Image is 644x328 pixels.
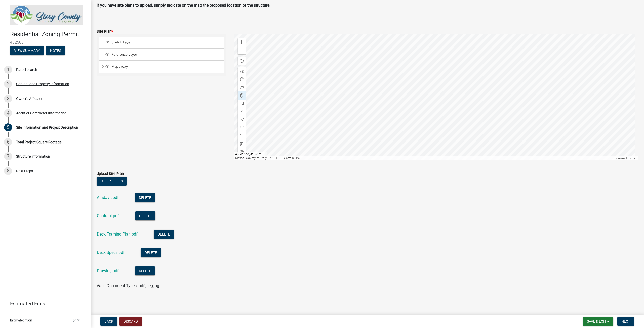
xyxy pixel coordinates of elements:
button: Delete [141,248,161,257]
div: Zoom out [238,46,246,54]
div: 7 [4,152,12,160]
div: Agent or Contractor Information [16,111,67,115]
button: Delete [154,230,174,239]
a: Deck Framing Plan.pdf [97,232,138,237]
button: Save & Exit [583,317,613,326]
span: Next [621,319,630,323]
ul: Layer List [98,36,225,74]
li: Sketch Layer [99,37,224,49]
div: Contact and Property Information [16,82,69,86]
a: Affidavit.pdf [97,195,119,200]
button: Delete [135,266,155,275]
div: Total Project Square Footage [16,140,61,144]
button: Discard [119,317,142,326]
button: Delete [135,193,155,202]
div: 5 [4,123,12,131]
wm-modal-confirm: Summary [10,49,44,53]
wm-modal-confirm: Delete Document [135,195,155,200]
h4: Residential Zoning Permit [10,31,87,38]
wm-modal-confirm: Delete Document [135,269,155,273]
wm-modal-confirm: Delete Document [154,232,174,237]
div: 4 [4,109,12,117]
div: 2 [4,80,12,88]
button: Select files [97,177,127,186]
a: Contract.pdf [97,213,119,218]
span: Expand [101,64,105,70]
div: 1 [4,66,12,74]
div: Zoom in [238,38,246,46]
span: Sketch Layer [110,40,222,45]
div: Owner's Affidavit [16,97,42,100]
li: Mapproxy [99,61,224,73]
div: Sketch Layer [105,40,222,45]
wm-modal-confirm: Delete Document [135,214,155,218]
button: Delete [135,211,155,220]
a: Drawing.pdf [97,268,119,273]
button: Back [100,317,117,326]
a: Esri [632,156,637,160]
label: Site Plan [97,30,113,33]
img: Story County, Iowa [10,5,83,25]
label: Upload Site Plan [97,172,124,176]
button: Notes [46,46,65,55]
div: Mapproxy [105,64,222,69]
a: Estimated Fees [4,299,83,309]
wm-modal-confirm: Notes [46,49,65,53]
button: View Summary [10,46,44,55]
div: Reference Layer [105,52,222,57]
strong: If you have site plans to upload, simply indicate on the map the proposed location of the structure. [97,3,270,8]
div: Powered by [613,156,638,160]
div: 6 [4,138,12,146]
li: Reference Layer [99,49,224,61]
div: Structure Information [16,155,50,158]
span: Reference Layer [110,52,222,57]
span: 482503 [10,40,80,45]
span: $0.00 [73,319,80,322]
a: Deck Specs.pdf [97,250,125,255]
div: Maxar | County of Story, Esri, HERE, Garmin, iPC [234,156,614,160]
span: Valid Document Types: pdf,jpeg,jpg [97,283,159,288]
div: Parcel search [16,68,37,71]
div: Site Information and Project Description [16,126,78,129]
div: 8 [4,167,12,175]
button: Next [617,317,634,326]
div: Find my location [238,57,246,65]
span: Save & Exit [587,319,606,323]
wm-modal-confirm: Delete Document [141,250,161,255]
span: Mapproxy [110,64,222,69]
div: 3 [4,95,12,103]
span: Back [104,319,113,323]
span: Estimated Total [10,319,32,322]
